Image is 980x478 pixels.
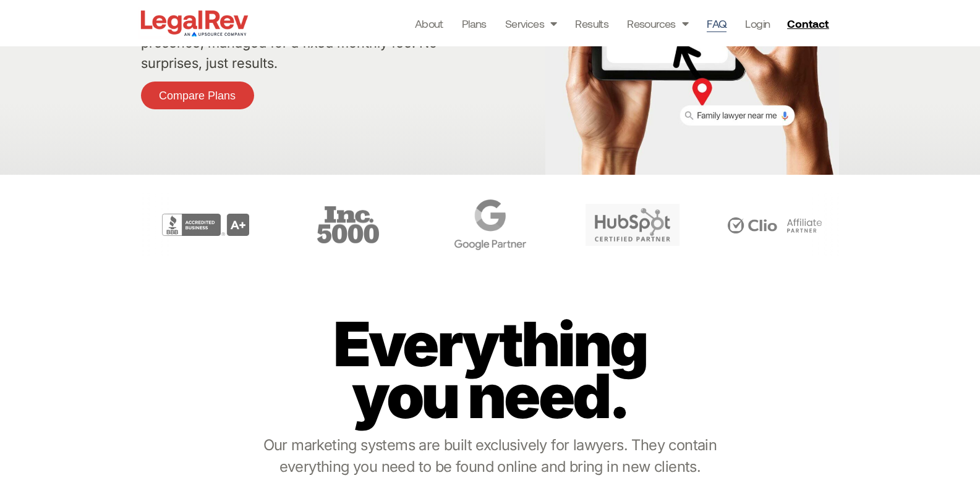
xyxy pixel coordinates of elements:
[280,193,416,256] div: 3 / 6
[159,90,236,101] span: Compare Plans
[462,15,487,32] a: Plans
[310,318,670,422] p: Everything you need.
[565,193,701,256] div: 5 / 6
[627,15,688,32] a: Resources
[138,193,843,256] div: Carousel
[415,15,770,32] nav: Menu
[782,14,837,33] a: Contact
[505,15,557,32] a: Services
[707,193,843,256] div: 6 / 6
[422,193,558,256] div: 4 / 6
[257,434,723,477] p: Our marketing systems are built exclusively for lawyers. They contain everything you need to be f...
[745,15,770,32] a: Login
[575,15,608,32] a: Results
[415,15,443,32] a: About
[707,15,726,32] a: FAQ
[138,193,274,256] div: 2 / 6
[787,18,829,29] span: Contact
[141,82,254,109] a: Compare Plans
